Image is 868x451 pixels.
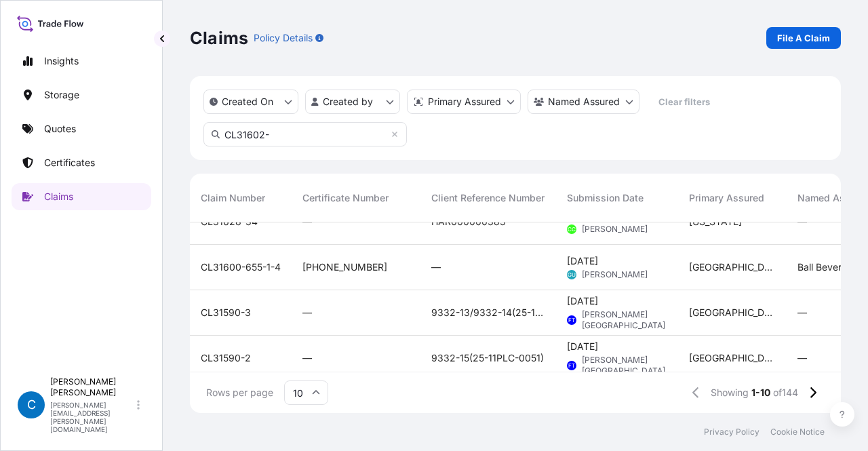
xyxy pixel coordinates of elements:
p: File A Claim [777,31,830,45]
a: Privacy Policy [704,427,759,437]
span: [PERSON_NAME] [582,269,648,280]
span: 9332-15(25-11PLC-0051) [431,351,544,365]
p: Quotes [44,122,76,136]
p: Claims [44,190,73,203]
button: distributor Filter options [407,90,521,114]
span: [DATE] [567,254,598,268]
a: Quotes [12,115,151,142]
button: Clear filters [646,91,722,113]
span: [PHONE_NUMBER] [302,260,387,274]
p: Created On [222,95,273,109]
p: Policy Details [254,31,313,45]
span: 1-10 [751,386,770,399]
span: [GEOGRAPHIC_DATA] [689,351,776,365]
p: Certificates [44,156,95,170]
p: Storage [44,88,79,102]
a: Certificates [12,149,151,176]
a: Insights [12,47,151,75]
span: Showing [711,386,749,399]
p: Claims [190,27,248,49]
span: Claim Number [201,191,265,205]
span: Rows per page [206,386,273,399]
a: Storage [12,81,151,109]
span: Certificate Number [302,191,389,205]
input: Search Claim Number [203,122,407,146]
span: — [797,306,807,319]
a: File A Claim [766,27,841,49]
span: CC [568,222,576,236]
span: Submission Date [567,191,644,205]
p: Clear filters [658,95,710,109]
p: Primary Assured [428,95,501,109]
span: FT [568,359,575,372]
span: FT [568,313,575,327]
p: Insights [44,54,79,68]
span: [PERSON_NAME][GEOGRAPHIC_DATA] [582,309,667,331]
span: — [797,351,807,365]
span: Client Reference Number [431,191,545,205]
span: [GEOGRAPHIC_DATA] [689,306,776,319]
span: — [302,351,312,365]
p: Created by [323,95,373,109]
span: [GEOGRAPHIC_DATA] [689,260,776,274]
p: Named Assured [548,95,620,109]
span: CL31590-2 [201,351,251,365]
span: [DATE] [567,294,598,308]
a: Claims [12,183,151,210]
p: [PERSON_NAME][EMAIL_ADDRESS][PERSON_NAME][DOMAIN_NAME] [50,401,134,433]
span: — [431,260,441,274]
span: CL31600-655-1-4 [201,260,281,274]
button: createdOn Filter options [203,90,298,114]
span: CL31590-3 [201,306,251,319]
span: of 144 [773,386,798,399]
span: 9332-13/9332-14(25-11PLC-0051) [431,306,545,319]
span: Primary Assured [689,191,764,205]
span: [DATE] [567,340,598,353]
button: cargoOwner Filter options [528,90,639,114]
span: C [27,398,36,412]
span: [PERSON_NAME] [582,224,648,235]
a: Cookie Notice [770,427,825,437]
span: GU [568,268,576,281]
span: — [302,306,312,319]
span: [PERSON_NAME][GEOGRAPHIC_DATA] [582,355,667,376]
button: createdBy Filter options [305,90,400,114]
p: [PERSON_NAME] [PERSON_NAME] [50,376,134,398]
